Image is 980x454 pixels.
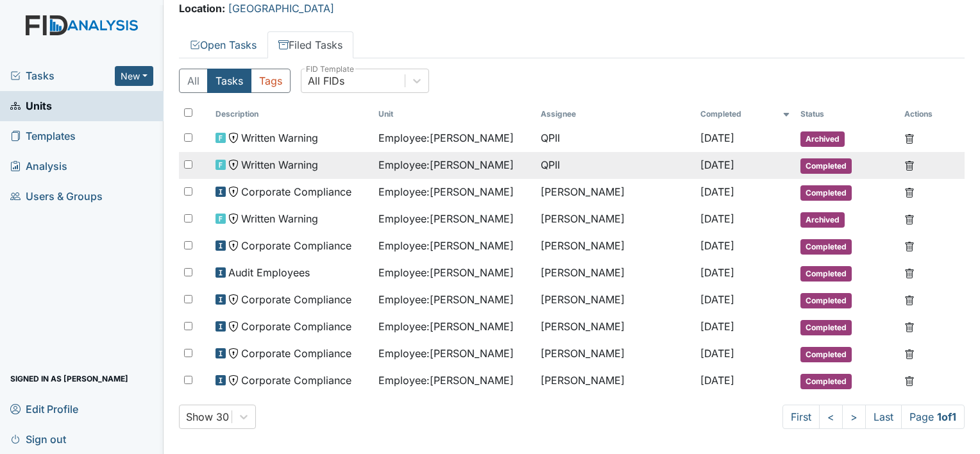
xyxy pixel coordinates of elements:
[308,73,344,88] div: All FIDs
[800,293,852,308] span: Completed
[186,409,229,425] div: Show 30
[782,405,820,429] a: First
[373,103,536,125] th: Toggle SortBy
[904,346,915,361] a: Delete
[904,184,915,199] a: Delete
[536,340,695,367] td: [PERSON_NAME]
[241,292,351,307] span: Corporate Compliance
[241,373,351,388] span: Corporate Compliance
[378,319,514,334] span: Employee : [PERSON_NAME]
[800,158,852,174] span: Completed
[800,212,845,228] span: Archived
[184,108,192,117] input: Toggle All Rows Selected
[700,374,734,387] span: [DATE]
[179,69,965,429] div: Filed Tasks
[904,265,915,280] a: Delete
[179,2,225,15] strong: Location:
[179,69,291,93] div: Type filter
[904,319,915,334] a: Delete
[536,125,695,152] td: QPII
[207,69,251,93] button: Tasks
[10,369,128,389] span: Signed in as [PERSON_NAME]
[700,131,734,144] span: [DATE]
[536,260,695,287] td: [PERSON_NAME]
[241,130,318,146] span: Written Warning
[378,265,514,280] span: Employee : [PERSON_NAME]
[10,187,103,206] span: Users & Groups
[700,212,734,225] span: [DATE]
[241,157,318,172] span: Written Warning
[901,405,965,429] span: Page
[842,405,866,429] a: >
[267,31,353,58] a: Filed Tasks
[865,405,902,429] a: Last
[899,103,963,125] th: Actions
[378,346,514,361] span: Employee : [PERSON_NAME]
[241,211,318,226] span: Written Warning
[800,185,852,201] span: Completed
[695,103,795,125] th: Toggle SortBy
[700,347,734,360] span: [DATE]
[228,265,310,280] span: Audit Employees
[904,292,915,307] a: Delete
[904,157,915,172] a: Delete
[904,373,915,388] a: Delete
[800,347,852,362] span: Completed
[536,367,695,394] td: [PERSON_NAME]
[904,130,915,146] a: Delete
[10,68,115,83] a: Tasks
[10,156,67,176] span: Analysis
[536,287,695,314] td: [PERSON_NAME]
[800,239,852,255] span: Completed
[904,238,915,253] a: Delete
[536,179,695,206] td: [PERSON_NAME]
[378,238,514,253] span: Employee : [PERSON_NAME]
[782,405,965,429] nav: task-pagination
[179,31,267,58] a: Open Tasks
[536,314,695,340] td: [PERSON_NAME]
[700,293,734,306] span: [DATE]
[904,211,915,226] a: Delete
[210,103,373,125] th: Toggle SortBy
[800,131,845,147] span: Archived
[795,103,899,125] th: Toggle SortBy
[536,152,695,179] td: QPII
[536,103,695,125] th: Assignee
[378,292,514,307] span: Employee : [PERSON_NAME]
[700,158,734,171] span: [DATE]
[241,184,351,199] span: Corporate Compliance
[800,266,852,282] span: Completed
[378,157,514,172] span: Employee : [PERSON_NAME]
[700,185,734,198] span: [DATE]
[937,410,956,423] strong: 1 of 1
[241,319,351,334] span: Corporate Compliance
[378,130,514,146] span: Employee : [PERSON_NAME]
[378,373,514,388] span: Employee : [PERSON_NAME]
[10,96,52,116] span: Units
[800,374,852,389] span: Completed
[378,211,514,226] span: Employee : [PERSON_NAME]
[10,126,76,146] span: Templates
[378,184,514,199] span: Employee : [PERSON_NAME]
[800,320,852,335] span: Completed
[700,266,734,279] span: [DATE]
[241,346,351,361] span: Corporate Compliance
[228,2,334,15] a: [GEOGRAPHIC_DATA]
[115,66,153,86] button: New
[700,239,734,252] span: [DATE]
[536,206,695,233] td: [PERSON_NAME]
[700,320,734,333] span: [DATE]
[819,405,843,429] a: <
[241,238,351,253] span: Corporate Compliance
[179,69,208,93] button: All
[10,429,66,449] span: Sign out
[536,233,695,260] td: [PERSON_NAME]
[251,69,291,93] button: Tags
[10,399,78,419] span: Edit Profile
